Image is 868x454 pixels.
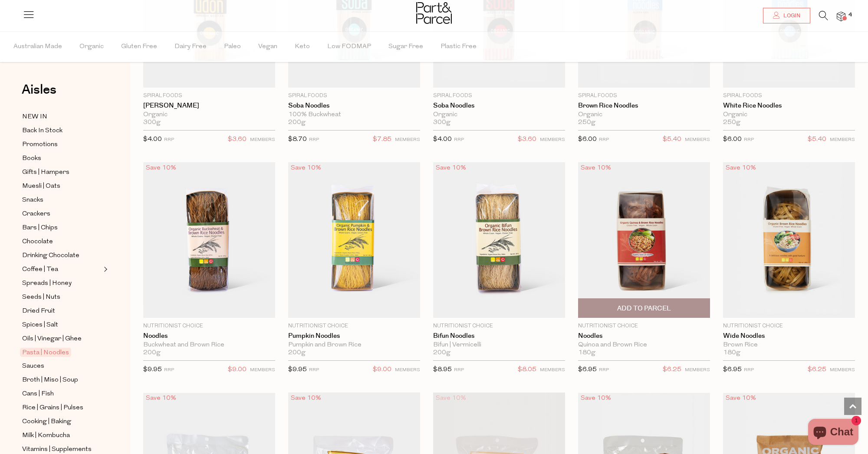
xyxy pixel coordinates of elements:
span: $3.60 [228,134,247,145]
a: Gifts | Hampers [22,167,101,178]
img: Wide Noodles [723,162,855,318]
span: Add To Parcel [617,304,671,313]
span: Low FODMAP [327,32,371,62]
span: Oils | Vinegar | Ghee [22,334,82,344]
span: $9.00 [373,364,391,376]
span: Vegan [258,32,277,62]
span: Sugar Free [388,32,423,62]
small: RRP [454,137,464,142]
img: Bifun Noodles [433,162,565,318]
span: Dried Fruit [22,306,55,317]
span: $4.00 [143,136,162,143]
button: Expand/Collapse Coffee | Tea [102,264,108,274]
a: Bars | Chips [22,222,101,233]
a: Rice | Grains | Pulses [22,402,101,413]
span: $7.85 [373,134,391,145]
span: 180g [723,349,740,357]
span: Snacks [22,195,43,206]
small: MEMBERS [540,137,565,142]
span: Sauces [22,361,44,372]
span: 200g [288,349,306,357]
div: Save 10% [143,162,179,174]
a: Promotions [22,139,101,150]
span: Drinking Chocolate [22,251,79,261]
a: Wide Noodles [723,332,855,340]
span: Organic [79,32,104,62]
a: Pumpkin Noodles [288,332,420,340]
span: $9.95 [143,366,162,373]
div: 100% Buckwheat [288,111,420,119]
small: RRP [164,368,174,372]
a: Seeds | Nuts [22,292,101,303]
div: Save 10% [288,392,324,404]
div: Bifun | Vermicelli [433,341,565,349]
a: Soba Noodles [433,102,565,110]
span: 250g [578,119,595,127]
span: $3.60 [518,134,536,145]
a: Drinking Chocolate [22,250,101,261]
small: MEMBERS [685,137,710,142]
p: Spiral Foods [288,92,420,100]
a: Crackers [22,209,101,219]
a: Login [763,8,810,23]
span: Dairy Free [174,32,207,62]
span: $4.00 [433,136,452,143]
a: Coffee | Tea [22,264,101,275]
span: 180g [578,349,595,357]
div: Save 10% [723,162,759,174]
a: Milk | Kombucha [22,430,101,441]
span: Paleo [224,32,241,62]
a: Pasta | Noodles [22,347,101,358]
div: Organic [143,111,275,119]
div: Pumpkin and Brown Rice [288,341,420,349]
small: RRP [309,368,319,372]
span: $8.95 [433,366,452,373]
p: Spiral Foods [723,92,855,100]
small: RRP [599,137,609,142]
img: Part&Parcel [416,2,452,24]
span: Muesli | Oats [22,181,60,192]
a: Broth | Miso | Soup [22,375,101,385]
span: $9.00 [228,364,247,376]
a: Back In Stock [22,125,101,136]
span: $5.40 [808,134,826,145]
a: Spices | Salt [22,320,101,330]
a: White Rice Noodles [723,102,855,110]
span: Milk | Kombucha [22,431,70,441]
img: Noodles [143,162,275,318]
a: Spreads | Honey [22,278,101,289]
a: Oils | Vinegar | Ghee [22,333,101,344]
span: $8.05 [518,364,536,376]
div: Buckwheat and Brown Rice [143,341,275,349]
span: Promotions [22,140,58,150]
small: MEMBERS [830,368,855,372]
small: RRP [454,368,464,372]
small: MEMBERS [685,368,710,372]
span: $5.40 [663,134,681,145]
div: Save 10% [143,392,179,404]
span: $6.00 [723,136,742,143]
a: Aisles [22,83,56,105]
small: MEMBERS [395,368,420,372]
div: Organic [578,111,710,119]
div: Save 10% [578,162,614,174]
span: Gifts | Hampers [22,167,69,178]
span: 300g [143,119,161,127]
span: Plastic Free [441,32,477,62]
small: RRP [309,137,319,142]
span: Aisles [22,80,56,99]
span: 200g [288,119,306,127]
small: RRP [599,368,609,372]
span: Australian Made [13,32,62,62]
small: MEMBERS [250,137,275,142]
small: RRP [744,368,754,372]
a: NEW IN [22,111,101,122]
img: Pumpkin Noodles [288,162,420,318]
div: Organic [723,111,855,119]
small: RRP [744,137,754,142]
button: Add To Parcel [578,298,710,318]
a: Bifun Noodles [433,332,565,340]
a: Muesli | Oats [22,181,101,192]
span: 200g [143,349,161,357]
div: Organic [433,111,565,119]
